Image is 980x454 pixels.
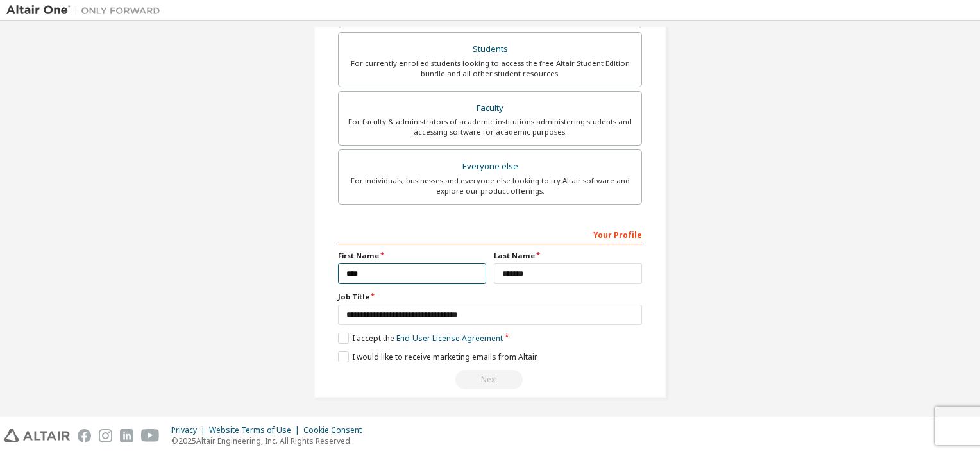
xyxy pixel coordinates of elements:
[396,333,503,344] a: End-User License Agreement
[338,292,642,302] label: Job Title
[338,351,537,362] label: I would like to receive marketing emails from Altair
[171,425,209,435] div: Privacy
[171,435,369,446] p: © 2025 Altair Engineering, Inc. All Rights Reserved.
[120,429,133,442] img: linkedin.svg
[346,117,634,137] div: For faculty & administrators of academic institutions administering students and accessing softwa...
[346,40,634,58] div: Students
[346,58,634,79] div: For currently enrolled students looking to access the free Altair Student Edition bundle and all ...
[338,370,642,389] div: Read and acccept EULA to continue
[6,4,167,17] img: Altair One
[346,176,634,196] div: For individuals, businesses and everyone else looking to try Altair software and explore our prod...
[78,429,91,442] img: facebook.svg
[338,224,642,244] div: Your Profile
[346,99,634,117] div: Faculty
[303,425,369,435] div: Cookie Consent
[338,333,503,344] label: I accept the
[209,425,303,435] div: Website Terms of Use
[141,429,160,442] img: youtube.svg
[338,251,486,261] label: First Name
[4,429,70,442] img: altair_logo.svg
[99,429,112,442] img: instagram.svg
[346,158,634,176] div: Everyone else
[494,251,642,261] label: Last Name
